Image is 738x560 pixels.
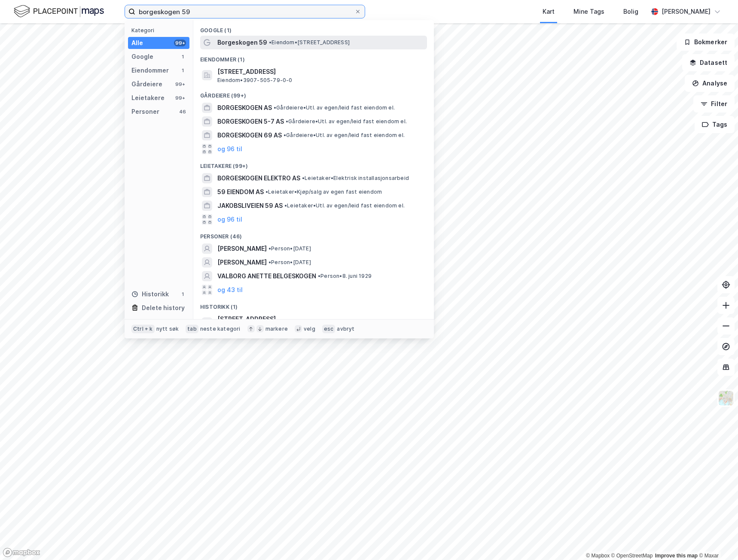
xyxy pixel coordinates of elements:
[179,53,186,60] div: 1
[662,6,711,17] div: [PERSON_NAME]
[268,259,311,266] span: Person • [DATE]
[318,273,372,280] span: Person • 8. juni 1929
[193,85,434,101] div: Gårdeiere (99+)
[193,20,434,36] div: Google (1)
[131,38,143,48] div: Alle
[193,156,434,171] div: Leietakere (99+)
[274,104,276,111] span: •
[186,325,198,333] div: tab
[217,214,242,225] button: og 96 til
[217,116,284,127] span: BORGESKOGEN 5-7 AS
[718,390,734,406] img: Z
[217,285,243,295] button: og 43 til
[135,5,354,18] input: Søk på adresse, matrikkel, gårdeiere, leietakere eller personer
[682,54,735,71] button: Datasett
[131,65,169,76] div: Eiendommer
[695,116,735,133] button: Tags
[265,189,268,195] span: •
[174,40,186,46] div: 99+
[217,187,264,197] span: 59 EIENDOM AS
[179,108,186,115] div: 46
[695,519,738,560] iframe: Chat Widget
[131,289,169,299] div: Historikk
[131,27,189,33] div: Kategori
[322,325,335,333] div: esc
[274,104,395,111] span: Gårdeiere • Utl. av egen/leid fast eiendom el.
[284,132,405,139] span: Gårdeiere • Utl. av egen/leid fast eiendom el.
[179,291,186,298] div: 1
[268,245,271,252] span: •
[284,132,286,138] span: •
[268,245,311,252] span: Person • [DATE]
[623,6,638,17] div: Bolig
[131,52,153,62] div: Google
[573,6,604,17] div: Mine Tags
[693,95,735,113] button: Filter
[217,314,424,324] span: [STREET_ADDRESS]
[586,553,610,559] a: Mapbox
[318,273,320,279] span: •
[217,173,300,183] span: BORGESKOGEN ELEKTRO AS
[286,118,288,125] span: •
[179,67,186,74] div: 1
[193,297,434,312] div: Historikk (1)
[217,144,242,154] button: og 96 til
[217,77,293,84] span: Eiendom • 3907-505-79-0-0
[284,202,405,209] span: Leietaker • Utl. av egen/leid fast eiendom el.
[174,81,186,88] div: 99+
[131,107,159,117] div: Personer
[302,175,409,182] span: Leietaker • Elektrisk installasjonsarbeid
[655,553,698,559] a: Improve this map
[337,326,354,332] div: avbryt
[217,257,267,268] span: [PERSON_NAME]
[200,326,241,332] div: neste kategori
[217,201,283,211] span: JAKOBSLIVEIEN 59 AS
[284,202,287,209] span: •
[265,189,382,195] span: Leietaker • Kjøp/salg av egen fast eiendom
[217,37,267,48] span: Borgeskogen 59
[269,39,271,46] span: •
[217,243,267,254] span: [PERSON_NAME]
[193,49,434,65] div: Eiendommer (1)
[193,226,434,242] div: Personer (46)
[131,325,155,333] div: Ctrl + k
[268,259,271,265] span: •
[156,326,179,332] div: nytt søk
[302,175,305,181] span: •
[142,303,185,313] div: Delete history
[217,271,316,281] span: VALBORG ANETTE BELGESKOGEN
[269,39,350,46] span: Eiendom • [STREET_ADDRESS]
[685,75,735,92] button: Analyse
[217,67,424,77] span: [STREET_ADDRESS]
[677,33,735,51] button: Bokmerker
[131,79,162,89] div: Gårdeiere
[304,326,315,332] div: velg
[131,93,165,103] div: Leietakere
[217,103,272,113] span: BORGESKOGEN AS
[217,130,282,140] span: BORGESKOGEN 69 AS
[611,553,653,559] a: OpenStreetMap
[286,118,407,125] span: Gårdeiere • Utl. av egen/leid fast eiendom el.
[3,548,40,557] a: Mapbox homepage
[174,94,186,101] div: 99+
[14,4,104,19] img: logo.f888ab2527a4732fd821a326f86c7f29.svg
[543,6,555,17] div: Kart
[265,326,288,332] div: markere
